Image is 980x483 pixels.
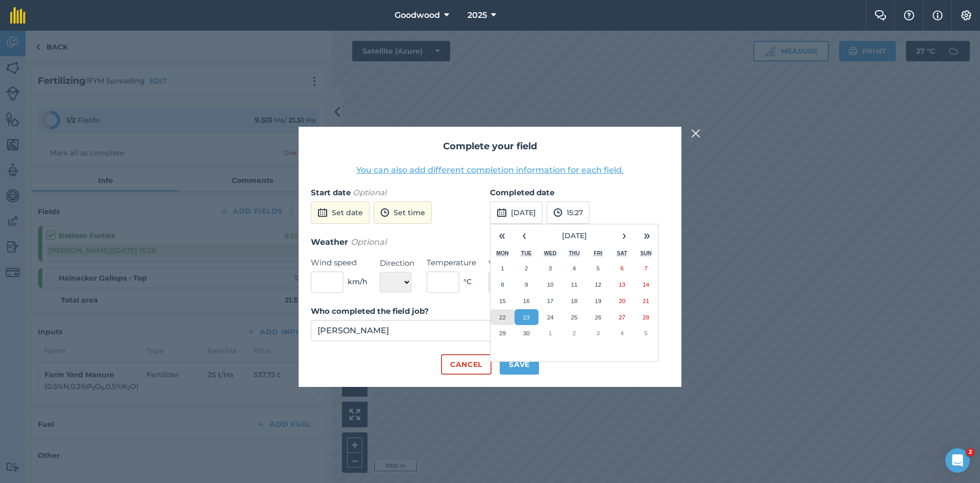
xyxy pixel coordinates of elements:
[538,260,562,277] button: 3 September 2025
[610,277,634,293] button: 13 September 2025
[644,330,647,336] abbr: 5 October 2025
[620,265,623,271] abbr: 6 September 2025
[374,201,432,224] button: Set time
[490,188,554,197] strong: Completed date
[610,325,634,341] button: 4 October 2025
[562,277,586,293] button: 11 September 2025
[594,250,602,256] abbr: Friday
[635,224,658,247] button: »
[571,281,577,288] abbr: 11 September 2025
[514,277,538,293] button: 9 September 2025
[514,293,538,309] button: 16 September 2025
[490,201,543,224] button: [DATE]
[380,257,414,269] label: Direction
[525,265,528,271] abbr: 2 September 2025
[547,281,554,288] abbr: 10 September 2025
[597,265,600,271] abbr: 5 September 2025
[523,314,530,320] abbr: 23 September 2025
[496,250,509,256] abbr: Monday
[643,297,649,304] abbr: 21 September 2025
[311,236,669,249] h3: Weather
[544,250,557,256] abbr: Wednesday
[514,325,538,341] button: 30 September 2025
[491,260,514,277] button: 1 September 2025
[501,265,504,271] abbr: 1 September 2025
[311,188,351,197] strong: Start date
[634,260,658,277] button: 7 September 2025
[562,260,586,277] button: 4 September 2025
[595,297,601,304] abbr: 19 September 2025
[491,277,514,293] button: 8 September 2025
[348,276,367,287] span: km/h
[523,297,530,304] abbr: 16 September 2025
[610,260,634,277] button: 6 September 2025
[613,224,635,247] button: ›
[586,293,610,309] button: 19 September 2025
[562,293,586,309] button: 18 September 2025
[351,237,386,247] em: Optional
[597,330,600,336] abbr: 3 October 2025
[619,281,625,288] abbr: 13 September 2025
[573,265,576,271] abbr: 4 September 2025
[644,265,647,271] abbr: 7 September 2025
[571,297,577,304] abbr: 18 September 2025
[595,314,601,320] abbr: 26 September 2025
[538,277,562,293] button: 10 September 2025
[586,309,610,326] button: 26 September 2025
[441,354,492,375] button: Cancel
[427,257,476,269] label: Temperature
[468,9,487,21] span: 2025
[311,201,370,224] button: Set date
[610,293,634,309] button: 20 September 2025
[903,10,915,20] img: A question mark icon
[497,206,507,219] img: svg+xml;base64,PD94bWwgdmVyc2lvbj0iMS4wIiBlbmNvZGluZz0idXRmLTgiPz4KPCEtLSBHZW5lcmF0b3I6IEFkb2JlIE...
[586,260,610,277] button: 5 September 2025
[634,293,658,309] button: 21 September 2025
[643,281,649,288] abbr: 14 September 2025
[311,306,429,316] strong: Who completed the field job?
[966,448,974,456] span: 2
[874,10,887,20] img: Two speech bubbles overlapping with the left bubble in the forefront
[499,314,506,320] abbr: 22 September 2025
[571,314,577,320] abbr: 25 September 2025
[535,224,613,247] button: [DATE]
[380,206,389,219] img: svg+xml;base64,PD94bWwgdmVyc2lvbj0iMS4wIiBlbmNvZGluZz0idXRmLTgiPz4KPCEtLSBHZW5lcmF0b3I6IEFkb2JlIE...
[499,330,506,336] abbr: 29 September 2025
[562,231,587,240] span: [DATE]
[513,224,535,247] button: ‹
[619,314,625,320] abbr: 27 September 2025
[549,330,552,336] abbr: 1 October 2025
[317,206,328,219] img: svg+xml;base64,PD94bWwgdmVyc2lvbj0iMS4wIiBlbmNvZGluZz0idXRmLTgiPz4KPCEtLSBHZW5lcmF0b3I6IEFkb2JlIE...
[960,10,972,20] img: A cog icon
[491,325,514,341] button: 29 September 2025
[491,293,514,309] button: 15 September 2025
[311,139,669,154] h2: Complete your field
[311,257,367,269] label: Wind speed
[553,206,562,219] img: svg+xml;base64,PD94bWwgdmVyc2lvbj0iMS4wIiBlbmNvZGluZz0idXRmLTgiPz4KPCEtLSBHZW5lcmF0b3I6IEFkb2JlIE...
[617,250,627,256] abbr: Saturday
[643,314,649,320] abbr: 28 September 2025
[569,250,580,256] abbr: Thursday
[523,330,530,336] abbr: 30 September 2025
[562,309,586,326] button: 25 September 2025
[356,164,624,176] button: You can also add different completion information for each field.
[547,297,554,304] abbr: 17 September 2025
[463,276,472,287] span: ° C
[634,325,658,341] button: 5 October 2025
[514,309,538,326] button: 23 September 2025
[499,297,506,304] abbr: 15 September 2025
[501,281,504,288] abbr: 8 September 2025
[586,277,610,293] button: 12 September 2025
[573,330,576,336] abbr: 2 October 2025
[395,9,440,21] span: Goodwood
[491,224,513,247] button: «
[610,309,634,326] button: 27 September 2025
[586,325,610,341] button: 3 October 2025
[538,325,562,341] button: 1 October 2025
[547,314,554,320] abbr: 24 September 2025
[691,127,700,140] img: svg+xml;base64,PHN2ZyB4bWxucz0iaHR0cDovL3d3dy53My5vcmcvMjAwMC9zdmciIHdpZHRoPSIyMiIgaGVpZ2h0PSIzMC...
[491,309,514,326] button: 22 September 2025
[620,330,623,336] abbr: 4 October 2025
[488,257,539,269] label: Weather
[640,250,651,256] abbr: Sunday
